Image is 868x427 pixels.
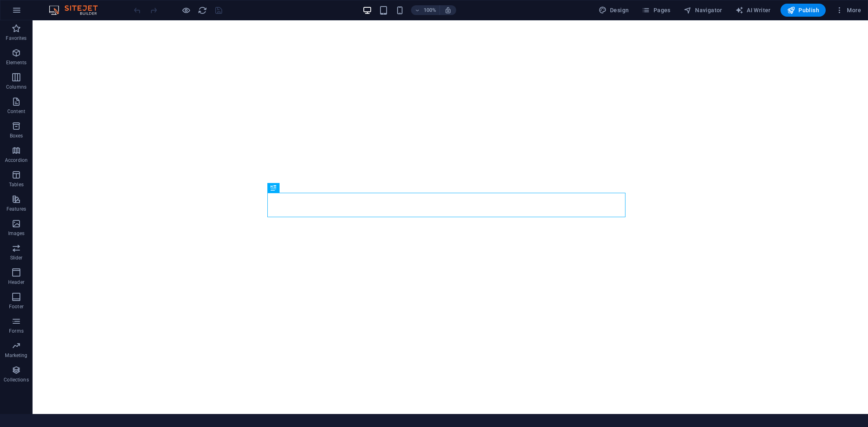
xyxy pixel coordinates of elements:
[638,4,673,17] button: Pages
[8,279,24,285] p: Header
[735,6,771,14] span: AI Writer
[684,6,722,14] span: Navigator
[6,35,26,41] p: Favorites
[835,6,861,14] span: More
[595,4,632,17] button: Design
[423,5,436,15] h6: 100%
[6,59,27,66] p: Elements
[732,4,774,17] button: AI Writer
[10,133,23,139] p: Boxes
[9,181,24,188] p: Tables
[787,6,819,14] span: Publish
[444,7,452,14] i: On resize automatically adjust zoom level to fit chosen device.
[10,255,23,261] p: Slider
[781,4,826,17] button: Publish
[8,230,25,237] p: Images
[47,5,108,15] img: Editor Logo
[680,4,726,17] button: Navigator
[9,328,24,334] p: Forms
[9,303,24,310] p: Footer
[642,6,670,14] span: Pages
[181,5,191,15] button: Click here to leave preview mode and continue editing
[832,4,864,17] button: More
[599,6,629,14] span: Design
[4,377,28,383] p: Collections
[7,206,26,212] p: Features
[411,5,440,15] button: 100%
[5,352,27,359] p: Marketing
[7,108,25,115] p: Content
[5,157,28,163] p: Accordion
[198,6,207,15] i: Reload page
[197,5,207,15] button: reload
[595,4,632,17] div: Design (Ctrl+Alt+Y)
[6,84,26,90] p: Columns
